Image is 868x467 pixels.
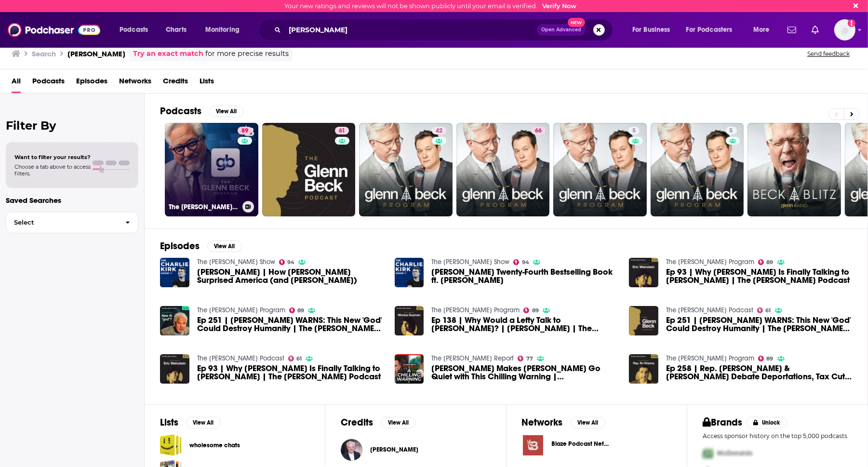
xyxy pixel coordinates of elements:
h3: Search [32,49,56,58]
span: 66 [535,126,542,136]
h3: The [PERSON_NAME] Program [169,203,239,211]
span: Ep 93 | Why [PERSON_NAME] Is Finally Talking to [PERSON_NAME] | The [PERSON_NAME] Podcast [197,364,383,381]
span: 94 [287,260,294,265]
button: View All [381,417,415,428]
a: The Glenn Beck Program [666,258,754,266]
a: Glenn Beck [341,439,362,461]
span: Ep 258 | Rep. [PERSON_NAME] & [PERSON_NAME] Debate Deportations, Tax Cuts & [PERSON_NAME] | The [... [666,364,852,381]
span: Want to filter your results? [14,154,91,160]
a: Glenn Beck's Twenty-Fourth Bestselling Book ft. Glenn Beck [431,268,617,284]
a: Glenn Beck | How Trump Surprised America (and Glenn Beck) [197,268,383,284]
span: McDonalds [717,449,752,457]
a: 5 [553,123,647,216]
span: Select [6,219,118,226]
span: 61 [296,357,302,361]
a: All [12,73,21,93]
img: Blaze Podcast Network logo [522,434,544,456]
a: 77 [518,356,533,361]
a: 89 [758,259,774,265]
a: wholesome chats [160,434,182,456]
span: 42 [436,126,442,136]
h3: [PERSON_NAME] [67,49,125,58]
span: Ep 93 | Why [PERSON_NAME] Is Finally Talking to [PERSON_NAME] | The [PERSON_NAME] Podcast [666,268,852,284]
button: Open AdvancedNew [537,24,586,36]
button: Blaze Podcast Network logoBlaze Podcast Network [522,434,671,456]
a: Show notifications dropdown [808,22,823,38]
a: 89 [758,356,774,361]
div: Search podcasts, credits, & more... [267,19,622,41]
span: 89 [532,308,539,313]
a: Ep 93 | Why Eric Weinstein Is Finally Talking to Glenn Beck | The Glenn Beck Podcast [197,364,383,381]
button: Select [6,212,138,233]
a: 5 [726,127,737,134]
span: Choose a tab above to access filters. [14,163,91,177]
a: Lists [200,73,214,93]
h2: Networks [522,416,563,428]
button: View All [571,417,605,428]
img: Ep 93 | Why Eric Weinstein Is Finally Talking to Glenn Beck | The Glenn Beck Podcast [160,354,189,384]
input: Search podcasts, credits, & more... [285,22,537,38]
button: Show profile menu [834,19,855,40]
h2: Podcasts [160,105,201,117]
span: For Business [632,23,670,37]
a: 61 [757,307,771,313]
h2: Episodes [160,240,200,252]
button: open menu [680,22,747,38]
span: [PERSON_NAME] Makes [PERSON_NAME] Go Quiet with This Chilling Warning | [PERSON_NAME] [431,364,617,381]
a: Ep 93 | Why Eric Weinstein Is Finally Talking to Glenn Beck | The Glenn Beck Podcast [666,268,852,284]
span: Blaze Podcast Network [552,440,618,448]
button: Unlock [746,417,787,428]
a: 89 [289,307,305,313]
span: 77 [526,357,533,361]
span: 94 [522,260,529,265]
a: Glenn Beck | How Trump Surprised America (and Glenn Beck) [160,258,189,287]
a: The Charlie Kirk Show [431,258,509,266]
button: open menu [113,22,160,38]
svg: Email not verified [848,19,855,27]
a: Ep 138 | Why Would a Lefty Talk to Glenn Beck? | Monica Guzman | The Glenn Beck Podcast [431,316,617,333]
span: Networks [119,73,151,93]
a: NetworksView All [522,416,605,428]
a: ListsView All [160,416,221,428]
a: Credits [163,73,188,93]
a: 61 [335,127,349,134]
img: Ep 258 | Rep. Ro Khanna & Glenn Beck Debate Deportations, Tax Cuts & Trump | The Glenn Beck Podcast [629,354,658,384]
a: Ep 251 | Glenn Beck WARNS: This New 'God' Could Destroy Humanity | The Glenn Beck Podcast [197,316,383,333]
span: 89 [767,260,774,265]
span: [PERSON_NAME] | How [PERSON_NAME] Surprised America (and [PERSON_NAME]) [197,268,383,284]
span: for more precise results [205,48,289,59]
a: The Glenn Beck Program [431,306,520,314]
a: Glenn Beck [370,446,418,454]
a: The Charlie Kirk Show [197,258,275,266]
img: Podchaser - Follow, Share and Rate Podcasts [8,21,100,39]
img: First Pro Logo [699,443,717,463]
a: Episodes [76,73,107,93]
a: PodcastsView All [160,105,244,117]
img: Glenn Beck's Twenty-Fourth Bestselling Book ft. Glenn Beck [395,258,424,287]
a: 89 [238,127,252,134]
span: Ep 251 | [PERSON_NAME] WARNS: This New 'God' Could Destroy Humanity | The [PERSON_NAME] Podcast [666,316,852,333]
a: 66 [456,123,550,216]
div: Your new ratings and reviews will not be shown publicly until your email is verified. [284,2,576,10]
span: Open Advanced [541,27,581,32]
span: 89 [767,357,774,361]
a: Verify Now [542,2,576,10]
span: 61 [339,126,345,136]
a: wholesome chats [189,440,240,451]
a: Ep 251 | Glenn Beck WARNS: This New 'God' Could Destroy Humanity | The Glenn Beck Podcast [666,316,852,333]
button: View All [207,240,242,252]
img: Ep 138 | Why Would a Lefty Talk to Glenn Beck? | Monica Guzman | The Glenn Beck Podcast [395,306,424,335]
p: Access sponsor history on the top 5,000 podcasts. [703,432,852,440]
span: Ep 251 | [PERSON_NAME] WARNS: This New 'God' Could Destroy Humanity | The [PERSON_NAME] Podcast [197,316,383,333]
img: Ep 251 | Glenn Beck WARNS: This New 'God' Could Destroy Humanity | The Glenn Beck Podcast [160,306,189,335]
a: The Glenn Beck Podcast [197,354,284,362]
img: Ep 251 | Glenn Beck WARNS: This New 'God' Could Destroy Humanity | The Glenn Beck Podcast [629,306,658,335]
